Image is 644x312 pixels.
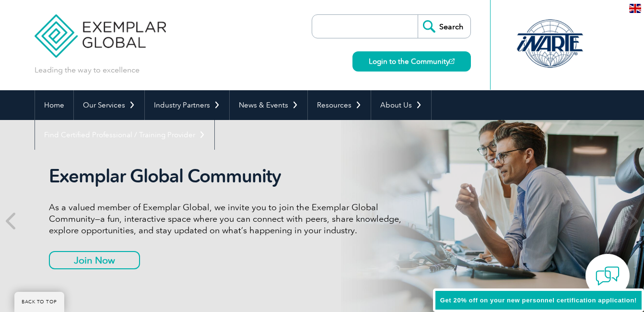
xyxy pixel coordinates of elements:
img: contact-chat.png [596,264,620,288]
img: open_square.png [449,59,455,64]
a: Login to the Community [352,51,471,72]
a: Find Certified Professional / Training Provider [35,120,214,150]
p: As a valued member of Exemplar Global, we invite you to join the Exemplar Global Community—a fun,... [49,202,409,236]
a: Industry Partners [145,90,229,120]
p: Leading the way to excellence [35,65,140,75]
a: About Us [371,90,431,120]
h2: Exemplar Global Community [49,165,409,187]
span: Get 20% off on your new personnel certification application! [440,297,637,304]
input: Search [418,15,470,38]
a: BACK TO TOP [14,292,64,312]
img: en [629,4,641,13]
a: News & Events [230,90,307,120]
a: Join Now [49,251,140,269]
a: Home [35,90,73,120]
a: Resources [308,90,371,120]
a: Our Services [74,90,144,120]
